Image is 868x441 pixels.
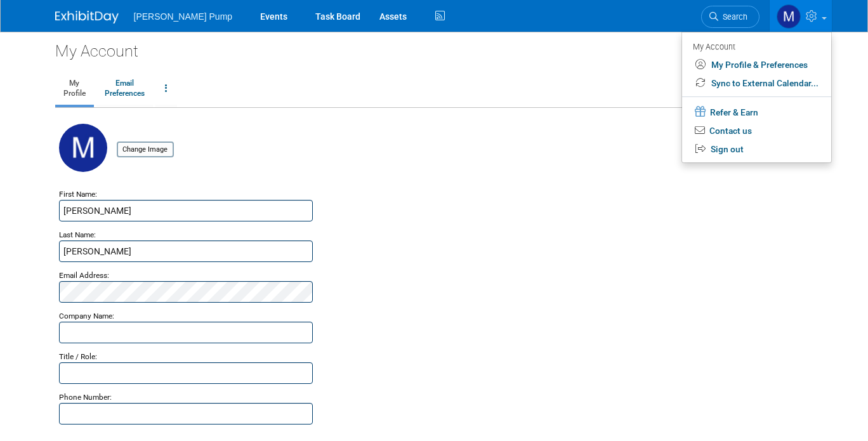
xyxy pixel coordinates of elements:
a: Contact us [682,122,831,140]
small: Company Name: [59,312,114,320]
span: [PERSON_NAME] Pump [134,11,233,22]
span: Search [718,12,747,22]
small: Phone Number: [59,393,112,402]
a: Search [701,6,760,28]
a: EmailPreferences [96,73,153,105]
small: Email Address: [59,271,109,280]
a: MyProfile [55,73,94,105]
div: My Account [55,32,813,62]
div: My Account [693,39,819,54]
small: Last Name: [59,230,96,239]
small: Title / Role: [59,352,97,361]
img: M.jpg [59,124,107,172]
a: Sync to External Calendar... [682,74,831,93]
a: Sign out [682,140,831,159]
img: ExhibitDay [55,11,119,23]
a: My Profile & Preferences [682,56,831,74]
small: First Name: [59,190,97,199]
img: Mike Walters [777,4,801,29]
a: Refer & Earn [682,102,831,122]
